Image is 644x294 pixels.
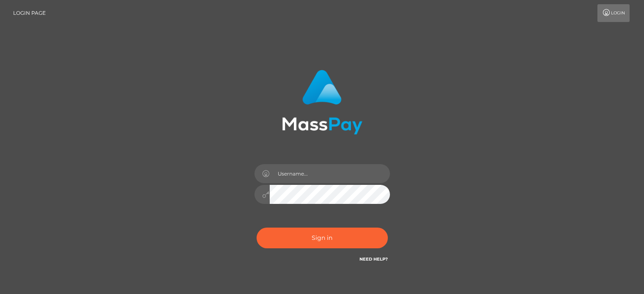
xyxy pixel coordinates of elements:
[270,164,390,183] input: Username...
[257,228,388,248] button: Sign in
[597,4,630,22] a: Login
[13,4,46,22] a: Login Page
[282,70,362,135] img: MassPay Login
[359,256,388,262] a: Need Help?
